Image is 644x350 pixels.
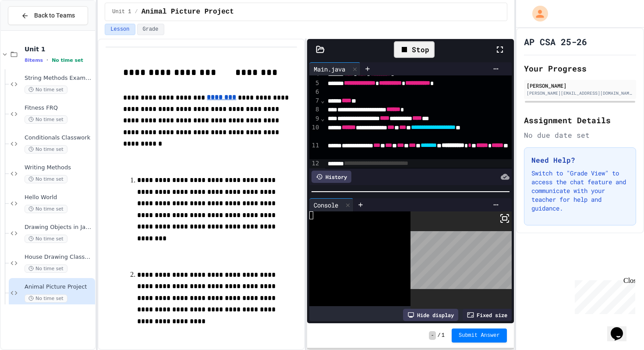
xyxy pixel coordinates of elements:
[25,224,93,231] span: Drawing Objects in Java - HW Playposit Code
[25,115,67,124] span: No time set
[25,145,67,154] span: No time set
[320,115,325,122] span: Fold line
[309,168,320,177] div: 13
[309,123,320,141] div: 10
[52,57,83,63] span: No time set
[524,114,636,126] h2: Assignment Details
[607,315,635,341] iframe: chat widget
[429,331,435,340] span: -
[8,6,88,25] button: Back to Teams
[137,24,164,35] button: Grade
[459,332,500,339] span: Submit Answer
[105,24,135,35] button: Lesson
[452,329,507,343] button: Submit Answer
[46,57,48,64] span: •
[309,159,320,168] div: 12
[442,332,445,339] span: 1
[25,45,93,53] span: Unit 1
[438,332,441,339] span: /
[25,194,93,201] span: Hello World
[25,134,93,142] span: Conditionals Classwork
[394,41,435,58] div: Stop
[25,75,93,82] span: String Methods Examples
[309,105,320,114] div: 8
[309,88,320,96] div: 6
[311,171,351,183] div: History
[309,114,320,123] div: 9
[25,86,67,94] span: No time set
[309,64,350,74] div: Main.java
[34,11,75,20] span: Back to Teams
[309,62,361,75] div: Main.java
[309,79,320,88] div: 5
[531,169,629,213] p: Switch to "Grade View" to access the chat feature and communicate with your teacher for help and ...
[463,309,512,321] div: Fixed size
[531,155,629,165] h3: Need Help?
[309,96,320,105] div: 7
[527,90,633,96] div: [PERSON_NAME][EMAIL_ADDRESS][DOMAIN_NAME]
[309,200,343,210] div: Console
[25,254,93,261] span: House Drawing Classwork
[524,130,636,140] div: No due date set
[524,62,636,75] h2: Your Progress
[25,164,93,171] span: Writing Methods
[309,141,320,159] div: 11
[309,198,354,211] div: Console
[25,205,67,213] span: No time set
[135,8,138,15] span: /
[25,235,67,243] span: No time set
[403,309,458,321] div: Hide display
[25,294,67,303] span: No time set
[25,57,43,63] span: 8 items
[112,8,131,15] span: Unit 1
[142,7,234,17] span: Animal Picture Project
[4,4,60,56] div: Chat with us now!Close
[523,4,550,24] div: My Account
[25,175,67,183] span: No time set
[571,277,635,314] iframe: chat widget
[524,36,587,48] h1: AP CSA 25-26
[527,82,633,89] div: [PERSON_NAME]
[25,104,93,112] span: Fitness FRQ
[25,264,67,273] span: No time set
[25,283,93,291] span: Animal Picture Project
[320,97,325,104] span: Fold line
